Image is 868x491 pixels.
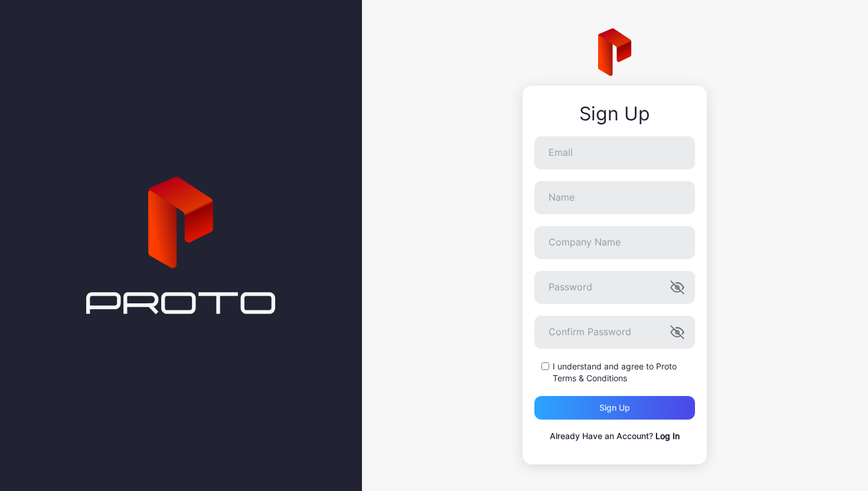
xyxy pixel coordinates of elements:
[670,325,684,339] button: Confirm Password
[534,271,695,304] input: Password
[534,316,695,349] input: Confirm Password
[655,431,680,441] a: Log In
[599,403,630,413] div: Sign up
[534,429,695,443] p: Already Have an Account?
[553,361,677,383] a: Proto Terms & Conditions
[534,136,695,169] input: Email
[670,280,684,294] button: Password
[553,361,695,384] label: I understand and agree to
[534,103,695,125] div: Sign Up
[534,226,695,259] input: Company Name
[534,396,695,420] button: Sign up
[534,181,695,214] input: Name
